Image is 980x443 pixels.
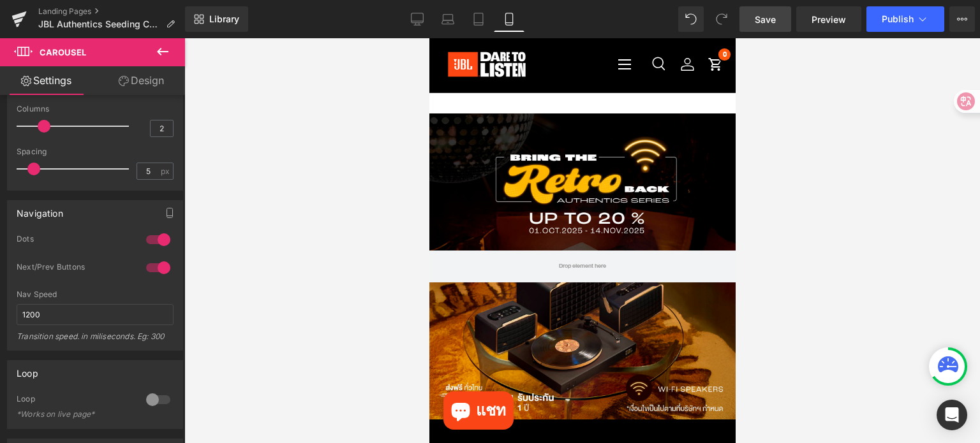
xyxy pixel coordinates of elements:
div: Loop [17,361,38,379]
a: Mobile [494,6,524,32]
div: Next/Prev Buttons [17,262,133,275]
div: *Works on live page* [17,410,131,419]
img: JBL Store Thailand [6,4,108,48]
div: Nav Speed [17,290,174,299]
button: Publish [866,6,944,32]
button: More [949,6,975,32]
span: Carousel [40,47,86,57]
div: Navigation [17,201,63,219]
inbox-online-store-chat: แชทร้านค้าออนไลน์ของ Shopify [10,353,88,395]
a: New Library [185,6,248,32]
a: Desktop [402,6,433,32]
span: Publish [882,14,914,24]
span: Save [755,13,776,26]
span: 0 [293,10,297,22]
span: Library [209,13,239,25]
a: Laptop [433,6,463,32]
span: Preview [812,13,846,26]
a: Design [95,66,188,95]
a: Tablet [463,6,494,32]
a: Landing Pages [38,6,185,17]
div: Loop [17,394,133,407]
span: px [161,167,172,175]
button: Redo [709,6,734,32]
div: Spacing [17,147,174,156]
div: Open Intercom Messenger [937,400,967,430]
div: Dots [17,234,133,247]
span: JBL Authentics Seeding Campaign [38,19,161,29]
div: Transition speed. in miliseconds. Eg: 300 [17,331,174,350]
a: Preview [796,6,861,32]
button: Undo [678,6,704,32]
div: Columns [17,105,174,113]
